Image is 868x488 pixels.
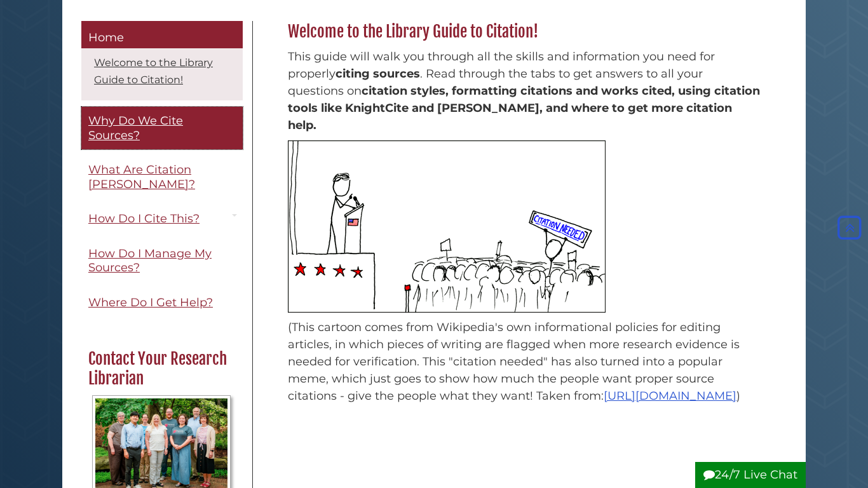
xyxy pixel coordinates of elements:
[88,212,200,226] span: How Do I Cite This?
[604,389,736,403] a: [URL][DOMAIN_NAME]
[834,221,865,235] a: Back to Top
[81,21,243,49] a: Home
[81,205,243,233] a: How Do I Cite This?
[88,295,213,309] span: Where Do I Get Help?
[82,349,241,389] h2: Contact Your Research Librarian
[88,247,212,275] span: How Do I Manage My Sources?
[695,462,806,488] button: 24/7 Live Chat
[288,84,760,132] strong: citation styles, formatting citations and works cited, using citation tools like KnightCite and [...
[288,140,606,313] img: Stick figure cartoon of politician speaking to crowd, person holding sign that reads "citation ne...
[288,319,761,405] p: (This cartoon comes from Wikipedia's own informational policies for editing articles, in which pi...
[88,30,124,44] span: Home
[81,156,243,198] a: What Are Citation [PERSON_NAME]?
[88,163,195,191] span: What Are Citation [PERSON_NAME]?
[88,114,183,142] span: Why Do We Cite Sources?
[81,288,243,317] a: Where Do I Get Help?
[281,22,768,42] h2: Welcome to the Library Guide to Citation!
[81,107,243,149] a: Why Do We Cite Sources?
[288,50,760,132] span: This guide will walk you through all the skills and information you need for properly . Read thro...
[336,67,420,81] strong: citing sources
[94,57,213,86] a: Welcome to the Library Guide to Citation!
[81,240,243,282] a: How Do I Manage My Sources?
